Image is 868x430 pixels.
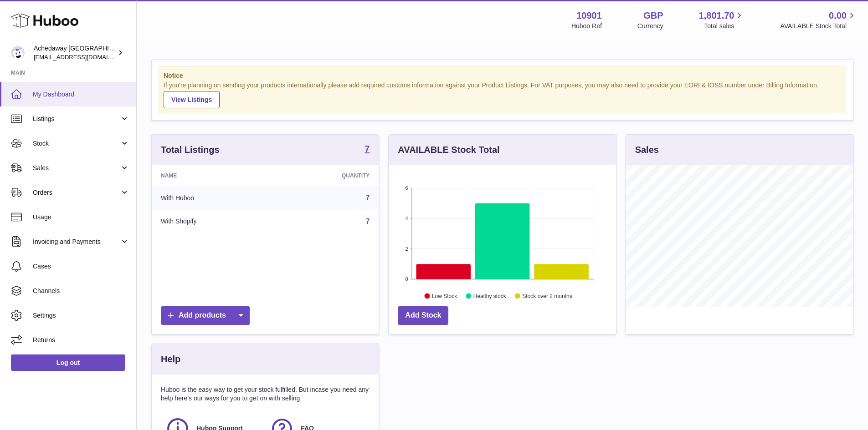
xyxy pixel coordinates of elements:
text: 6 [406,185,408,191]
span: Orders [33,188,120,197]
a: 7 [365,218,370,225]
a: 7 [365,144,370,155]
a: 1,801.70 Total sales [699,10,745,30]
td: With Huboo [152,186,274,210]
a: 7 [365,194,370,202]
span: Sales [33,164,120,172]
a: Add Stock [398,306,448,325]
th: Quantity [274,165,379,186]
text: Healthy stock [473,293,507,299]
span: Usage [33,213,129,222]
h3: Total Listings [161,144,220,156]
text: Low Stock [432,293,457,299]
span: AVAILABLE Stock Total [780,22,857,30]
div: Huboo Ref [571,22,602,30]
th: Name [152,165,274,186]
text: 2 [406,246,408,251]
td: With Shopify [152,210,274,233]
div: If you're planning on sending your products internationally please add required customs informati... [164,81,841,108]
span: Settings [33,311,129,320]
div: Currency [637,22,663,30]
img: admin@newpb.co.uk [11,46,25,60]
p: Huboo is the easy way to get your stock fulfilled. But incase you need any help here's our ways f... [161,385,370,403]
h3: Sales [635,144,659,156]
span: My Dashboard [33,90,129,99]
a: 0.00 AVAILABLE Stock Total [780,10,857,30]
span: Stock [33,139,120,148]
div: Achedaway [GEOGRAPHIC_DATA] [34,44,116,61]
a: Log out [11,354,125,371]
h3: Help [161,353,180,365]
a: Add products [161,306,250,325]
span: 0.00 [829,10,847,22]
h3: AVAILABLE Stock Total [398,144,499,156]
strong: GBP [643,10,663,22]
text: 0 [406,276,408,282]
span: Listings [33,115,120,123]
span: Cases [33,262,129,271]
text: Stock over 2 months [523,293,572,299]
span: Total sales [704,22,745,30]
span: Invoicing and Payments [33,238,120,246]
span: Channels [33,287,129,295]
strong: 7 [365,144,370,153]
strong: 10901 [576,10,602,22]
strong: Notice [164,71,841,80]
span: 1,801.70 [699,10,734,22]
a: View Listings [164,91,220,108]
span: [EMAIL_ADDRESS][DOMAIN_NAME] [34,53,134,61]
span: Returns [33,336,129,344]
text: 4 [406,216,408,221]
